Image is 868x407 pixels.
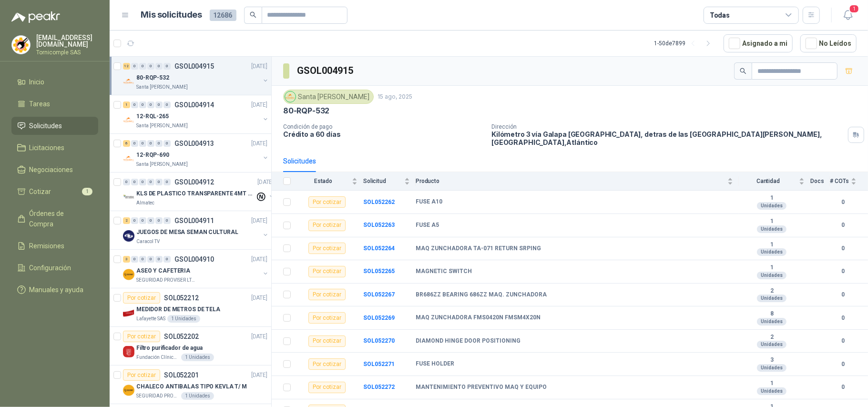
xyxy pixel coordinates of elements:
[30,99,51,109] span: Tareas
[251,101,267,110] p: [DATE]
[174,217,214,224] p: GSOL004911
[131,102,138,108] div: 0
[251,371,267,380] p: [DATE]
[123,385,134,396] img: Company Logo
[123,176,276,207] a: 0 0 0 0 0 0 GSOL004912[DATE] Company LogoKLS DE PLASTICO TRANSPARENTE 4MT CAL 4 Y CINTA TRAAlmatec
[757,272,786,279] div: Unidades
[123,292,160,304] div: Por cotizar
[136,315,165,323] p: Lafayette SAS
[363,384,395,390] a: SOL052272
[710,10,730,20] div: Todas
[739,218,805,225] b: 1
[136,392,179,400] p: SEGURIDAD PROVISER LTDA
[136,266,190,275] p: ASEO Y CAFETERIA
[164,372,199,378] p: SOL052201
[724,34,793,52] button: Asignado a mi
[147,102,154,108] div: 0
[363,337,395,344] a: SOL052270
[123,254,269,284] a: 3 0 0 0 0 0 GSOL004910[DATE] Company LogoASEO Y CAFETERIASEGURIDAD PROVISER LTDA
[12,36,30,54] img: Company Logo
[123,102,130,108] div: 1
[139,256,146,263] div: 0
[11,259,98,277] a: Configuración
[251,255,267,264] p: [DATE]
[155,217,163,224] div: 0
[251,62,267,71] p: [DATE]
[11,183,98,201] a: Cotizar1
[757,295,786,302] div: Unidades
[416,360,454,368] b: FUSE HOLDER
[250,11,256,18] span: search
[155,102,163,108] div: 0
[308,220,346,231] div: Por cotizar
[147,179,154,185] div: 0
[830,172,868,191] th: # COTs
[174,63,214,70] p: GSOL004915
[139,102,146,108] div: 0
[739,194,805,202] b: 1
[123,346,134,357] img: Company Logo
[416,198,442,206] b: FUSE A10
[123,61,269,91] a: 12 0 0 0 0 0 GSOL004915[DATE] Company Logo80-RQP-532Santa [PERSON_NAME]
[155,179,163,185] div: 0
[174,140,214,147] p: GSOL004913
[800,34,857,52] button: No Leídos
[123,76,134,87] img: Company Logo
[830,198,857,207] b: 0
[363,222,395,228] a: SOL052263
[131,256,138,263] div: 0
[131,217,138,224] div: 0
[123,369,160,381] div: Por cotizar
[139,179,146,185] div: 0
[11,139,98,157] a: Licitaciones
[30,164,73,175] span: Negociaciones
[491,130,844,146] p: Kilómetro 3 vía Galapa [GEOGRAPHIC_DATA], detras de las [GEOGRAPHIC_DATA][PERSON_NAME], [GEOGRAPH...
[174,102,214,108] p: GSOL004914
[136,161,188,168] p: Santa [PERSON_NAME]
[363,361,395,367] b: SOL052271
[163,102,171,108] div: 0
[174,179,214,185] p: GSOL004912
[163,63,171,70] div: 0
[167,315,200,323] div: 1 Unidades
[308,336,346,347] div: Por cotizar
[739,241,805,249] b: 1
[155,140,163,147] div: 0
[830,290,857,299] b: 0
[123,217,130,224] div: 2
[136,354,179,361] p: Fundación Clínica Shaio
[739,264,805,272] b: 1
[139,140,146,147] div: 0
[416,222,439,229] b: FUSE A5
[131,140,138,147] div: 0
[123,114,134,126] img: Company Logo
[11,11,60,23] img: Logo peakr
[757,248,786,256] div: Unidades
[308,312,346,324] div: Por cotizar
[136,189,255,198] p: KLS DE PLASTICO TRANSPARENTE 4MT CAL 4 Y CINTA TRA
[11,117,98,135] a: Solicitudes
[283,106,329,116] p: 80-RQP-532
[123,307,134,319] img: Company Logo
[363,245,395,252] b: SOL052264
[123,256,130,263] div: 3
[36,50,98,55] p: Tornicomple SAS
[11,95,98,113] a: Tareas
[11,204,98,233] a: Órdenes de Compra
[136,112,169,121] p: 12-RQL-265
[363,291,395,298] a: SOL052267
[136,83,188,91] p: Santa [PERSON_NAME]
[30,186,51,197] span: Cotizar
[139,63,146,70] div: 0
[308,358,346,370] div: Por cotizar
[251,294,267,303] p: [DATE]
[147,140,154,147] div: 0
[739,172,810,191] th: Cantidad
[164,295,199,301] p: SOL052212
[147,63,154,70] div: 0
[416,268,472,275] b: MAGNETIC SWITCH
[36,34,98,48] p: [EMAIL_ADDRESS][DOMAIN_NAME]
[11,281,98,299] a: Manuales y ayuda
